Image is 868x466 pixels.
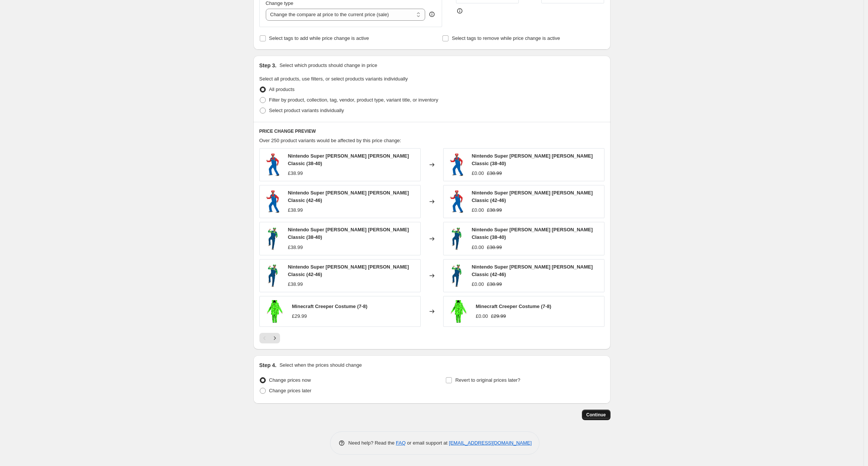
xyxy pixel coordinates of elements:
[288,153,409,166] span: Nintendo Super [PERSON_NAME] [PERSON_NAME] Classic (38-40)
[269,377,311,383] span: Change prices now
[472,244,484,251] div: £0.00
[269,87,295,92] span: All products
[476,313,488,320] div: £0.00
[487,170,502,177] strike: £38.99
[270,333,280,343] button: Next
[264,153,282,176] img: 108459_80x.jpg
[428,11,436,18] div: help
[269,108,344,113] span: Select product variants individually
[487,206,502,214] strike: £38.99
[264,190,282,213] img: 108459_80x.jpg
[279,361,362,369] p: Select when the prices should change
[487,281,502,288] strike: £38.99
[288,170,303,177] div: £38.99
[259,128,604,134] h6: PRICE CHANGE PREVIEW
[288,264,409,277] span: Nintendo Super [PERSON_NAME] [PERSON_NAME] Classic (42-46)
[472,170,484,177] div: £0.00
[288,206,303,214] div: £38.99
[455,377,520,383] span: Revert to original prices later?
[259,62,277,69] h2: Step 3.
[259,361,277,369] h2: Step 4.
[447,228,466,250] img: 108469_80x.jpg
[472,206,484,214] div: £0.00
[348,440,396,446] span: Need help? Read the
[288,227,409,240] span: Nintendo Super [PERSON_NAME] [PERSON_NAME] Classic (38-40)
[449,440,532,446] a: [EMAIL_ADDRESS][DOMAIN_NAME]
[472,281,484,288] div: £0.00
[292,304,368,309] span: Minecraft Creeper Costume (7-8)
[269,35,369,41] span: Select tags to add while price change is active
[472,190,593,203] span: Nintendo Super [PERSON_NAME] [PERSON_NAME] Classic (42-46)
[269,388,312,393] span: Change prices later
[279,62,377,69] p: Select which products should change in price
[266,0,294,6] span: Change type
[452,35,560,41] span: Select tags to remove while price change is active
[288,244,303,251] div: £38.99
[476,304,551,309] span: Minecraft Creeper Costume (7-8)
[292,313,307,320] div: £29.99
[269,97,438,103] span: Filter by product, collection, tag, vendor, product type, variant title, or inventory
[447,153,466,176] img: 108459_80x.jpg
[447,300,470,323] img: 115779_80x.jpg
[259,138,401,143] span: Over 250 product variants would be affected by this price change:
[264,300,286,323] img: 115779_80x.jpg
[586,412,606,418] span: Continue
[487,244,502,251] strike: £38.99
[264,228,282,250] img: 108469_80x.jpg
[396,440,406,446] a: FAQ
[264,264,282,287] img: 108469_80x.jpg
[491,313,506,320] strike: £29.99
[472,153,593,166] span: Nintendo Super [PERSON_NAME] [PERSON_NAME] Classic (38-40)
[472,264,593,277] span: Nintendo Super [PERSON_NAME] [PERSON_NAME] Classic (42-46)
[259,76,408,82] span: Select all products, use filters, or select products variants individually
[582,410,610,420] button: Continue
[472,227,593,240] span: Nintendo Super [PERSON_NAME] [PERSON_NAME] Classic (38-40)
[288,281,303,288] div: £38.99
[288,190,409,203] span: Nintendo Super [PERSON_NAME] [PERSON_NAME] Classic (42-46)
[259,333,280,343] nav: Pagination
[447,190,466,213] img: 108459_80x.jpg
[447,264,466,287] img: 108469_80x.jpg
[406,440,449,446] span: or email support at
